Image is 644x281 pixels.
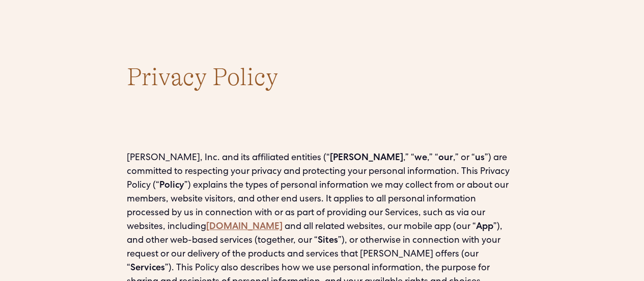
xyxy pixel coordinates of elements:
strong: us [475,154,485,163]
h1: Privacy Policy [127,61,518,94]
strong: Sites [318,236,338,245]
strong: we [414,154,427,163]
strong: [PERSON_NAME] [330,154,403,163]
strong: Services [130,264,165,273]
a: [DOMAIN_NAME] [206,222,283,232]
strong: Policy [159,181,184,190]
strong: App [476,222,493,232]
strong: our [438,154,453,163]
